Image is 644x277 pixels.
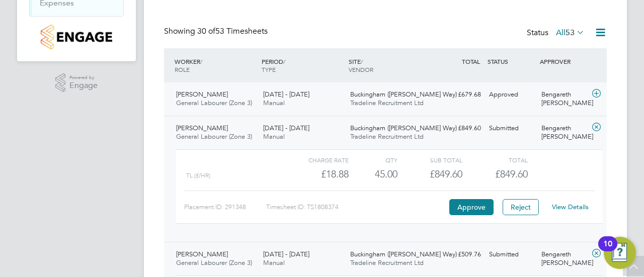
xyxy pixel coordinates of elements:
span: [DATE] - [DATE] [263,124,309,132]
div: Showing [164,26,270,37]
span: Tradeline Recruitment Ltd [350,258,424,267]
span: Tradeline Recruitment Ltd [350,99,424,107]
img: countryside-properties-logo-retina.png [41,25,112,49]
span: Tradeline Recruitment Ltd [350,132,424,141]
span: [PERSON_NAME] [176,250,228,258]
span: [PERSON_NAME] [176,90,228,99]
span: 30 of [197,26,215,36]
div: WORKER [172,52,259,78]
div: SITE [346,52,433,78]
span: ROLE [175,65,190,73]
div: Charge rate [284,154,349,166]
div: 10 [603,244,612,257]
a: Powered byEngage [55,73,98,93]
button: Open Resource Center, 10 new notifications [604,237,636,269]
div: £18.88 [284,166,349,182]
button: Reject [503,199,539,215]
span: Manual [263,258,285,267]
span: [DATE] - [DATE] [263,90,309,99]
span: Manual [263,99,285,107]
div: Total [462,154,527,166]
span: / [283,57,285,65]
label: All [556,28,585,38]
span: Buckingham ([PERSON_NAME] Way) [350,90,457,99]
div: Submitted [485,120,537,137]
span: 53 Timesheets [197,26,268,36]
div: Status [527,26,587,40]
div: Bengareth [PERSON_NAME] [537,120,590,145]
div: Timesheet ID: TS1808374 [266,199,447,215]
span: TOTAL [462,57,480,65]
div: Bengareth [PERSON_NAME] [537,246,590,271]
div: APPROVER [537,52,590,70]
span: [PERSON_NAME] [176,124,228,132]
span: Buckingham ([PERSON_NAME] Way) [350,250,457,258]
div: 45.00 [349,166,397,182]
span: 53 [566,28,575,38]
div: £849.60 [397,166,462,182]
a: Go to home page [29,25,124,49]
div: Approved [485,86,537,103]
div: £509.76 [433,246,485,263]
div: Submitted [485,246,537,263]
a: View Details [552,203,589,211]
span: [DATE] - [DATE] [263,250,309,258]
div: £849.60 [433,120,485,137]
div: £679.68 [433,86,485,103]
span: General Labourer (Zone 3) [176,132,252,141]
span: VENDOR [349,65,373,73]
div: PERIOD [259,52,346,78]
span: TYPE [262,65,276,73]
span: Manual [263,132,285,141]
div: STATUS [485,52,537,70]
span: General Labourer (Zone 3) [176,99,252,107]
div: Placement ID: 291348 [184,199,266,215]
div: QTY [349,154,397,166]
div: Bengareth [PERSON_NAME] [537,86,590,112]
span: Powered by [69,73,98,82]
span: / [361,57,363,65]
div: Sub Total [397,154,462,166]
span: General Labourer (Zone 3) [176,258,252,267]
span: / [200,57,202,65]
span: Buckingham ([PERSON_NAME] Way) [350,124,457,132]
span: TL (£/HR) [186,172,210,179]
button: Approve [449,199,494,215]
span: £849.60 [495,168,528,180]
span: Engage [69,81,98,90]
